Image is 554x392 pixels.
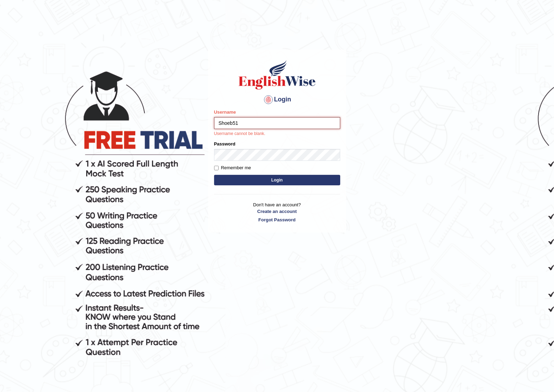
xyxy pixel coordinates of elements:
[214,94,340,105] h4: Login
[214,166,219,170] input: Remember me
[214,216,340,223] a: Forgot Password
[214,109,236,115] label: Username
[214,175,340,185] button: Login
[214,131,340,137] p: Username cannot be blank.
[214,164,251,171] label: Remember me
[214,208,340,215] a: Create an account
[214,201,340,223] p: Don't have an account?
[214,141,235,147] label: Password
[237,59,317,91] img: Logo of English Wise sign in for intelligent practice with AI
